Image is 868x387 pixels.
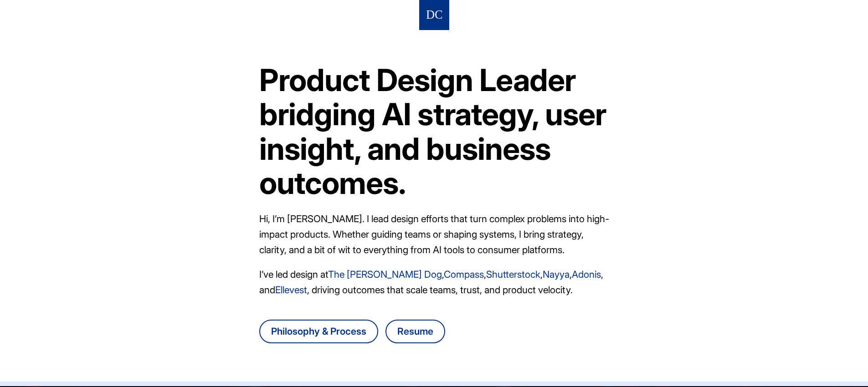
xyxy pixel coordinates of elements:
[543,269,570,280] a: Nayya
[259,63,609,200] h1: Product Design Leader bridging AI strategy, user insight, and business outcomes.
[486,269,540,280] a: Shutterstock
[259,211,609,258] p: Hi, I’m [PERSON_NAME]. I lead design efforts that turn complex problems into high-impact products...
[444,269,484,280] a: Compass
[426,7,442,24] img: Logo
[259,320,378,343] a: Go to Danny Chang's design philosophy and process page
[275,284,307,295] a: Ellevest
[572,269,601,280] a: Adonis
[328,269,442,280] a: The [PERSON_NAME] Dog
[259,267,609,298] p: I’ve led design at , , , , , and , driving outcomes that scale teams, trust, and product velocity.
[385,320,445,343] a: Download Danny Chang's resume as a PDF file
